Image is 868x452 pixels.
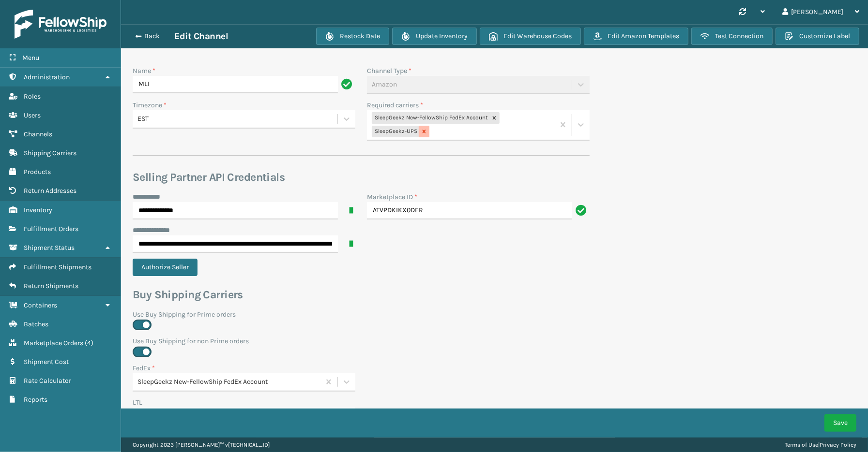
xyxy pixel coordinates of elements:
span: Containers [24,301,57,309]
button: Authorize Seller [133,259,198,276]
span: Users [24,111,41,119]
p: Copyright 2023 [PERSON_NAME]™ v [TECHNICAL_ID] [133,437,270,452]
span: Fulfillment Orders [24,225,78,233]
span: Return Shipments [24,282,78,290]
div: SleepGeekz-UPS [372,126,419,137]
label: Name [133,66,155,76]
span: Rate Calculator [24,377,71,385]
button: Customize Label [776,28,859,45]
label: FedEx [133,363,155,373]
span: Shipping Carriers [24,149,76,157]
button: Test Connection [691,28,773,45]
label: Use Buy Shipping for Prime orders [133,309,590,320]
label: Use Buy Shipping for non Prime orders [133,336,590,346]
h3: Edit Channel [174,30,228,42]
button: Restock Date [316,28,389,45]
span: Shipment Cost [24,358,69,366]
span: Menu [22,54,39,62]
a: Authorize Seller [133,263,203,271]
span: Reports [24,395,47,404]
img: logo [15,10,107,39]
h3: Buy Shipping Carriers [133,288,590,302]
span: Roles [24,92,41,101]
label: Timezone [133,100,167,110]
div: SleepGeekz New-FellowShip FedEx Account [372,112,489,124]
button: Back [130,32,174,41]
span: Products [24,168,51,176]
label: Channel Type [367,66,411,76]
label: Marketplace ID [367,192,417,202]
span: Administration [24,73,70,81]
button: Save [824,414,856,432]
h3: Selling Partner API Credentials [133,170,590,185]
span: Fulfillment Shipments [24,263,91,271]
span: Shipment Status [24,244,75,252]
span: Inventory [24,206,52,214]
a: Privacy Policy [820,441,856,448]
button: Edit Amazon Templates [584,28,688,45]
div: EST [137,114,338,124]
span: Return Addresses [24,187,76,195]
label: Required carriers [367,100,423,110]
div: SleepGeekz New-FellowShip FedEx Account [137,377,321,387]
a: Terms of Use [785,441,818,448]
label: LTL [133,397,142,408]
span: Marketplace Orders [24,339,83,347]
button: Update Inventory [392,28,477,45]
div: | [785,437,856,452]
span: Batches [24,320,48,328]
button: Edit Warehouse Codes [480,28,581,45]
span: Channels [24,130,52,138]
span: ( 4 ) [85,339,93,347]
